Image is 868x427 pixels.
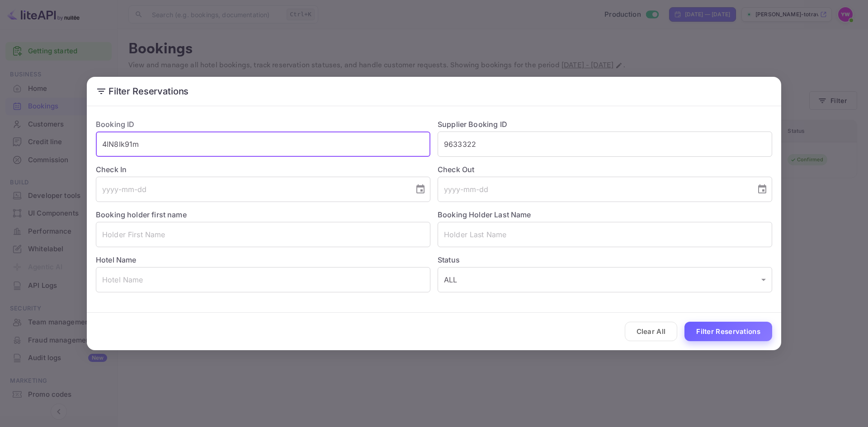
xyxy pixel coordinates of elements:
[438,222,772,247] input: Holder Last Name
[438,164,772,175] label: Check Out
[96,267,430,292] input: Hotel Name
[684,322,772,341] button: Filter Reservations
[96,255,137,264] label: Hotel Name
[411,180,429,198] button: Choose date
[96,210,187,219] label: Booking holder first name
[96,177,408,202] input: yyyy-mm-dd
[96,120,135,129] label: Booking ID
[87,77,781,106] h2: Filter Reservations
[96,222,430,247] input: Holder First Name
[96,164,430,175] label: Check In
[438,120,507,129] label: Supplier Booking ID
[96,131,430,157] input: Booking ID
[625,322,678,341] button: Clear All
[753,180,771,198] button: Choose date
[438,267,772,292] div: ALL
[438,254,772,265] label: Status
[438,177,750,202] input: yyyy-mm-dd
[438,131,772,157] input: Supplier Booking ID
[438,210,531,219] label: Booking Holder Last Name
